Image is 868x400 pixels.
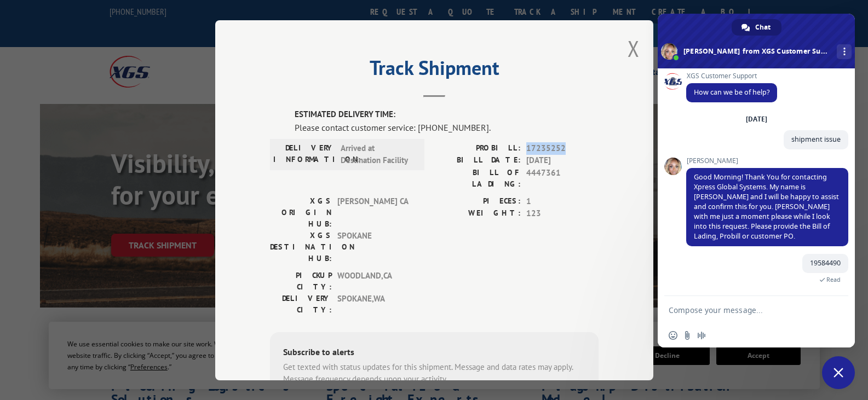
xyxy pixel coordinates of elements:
[273,142,335,166] label: DELIVERY INFORMATION:
[341,142,415,166] span: Arrived at Destination Facility
[526,195,599,207] span: 1
[826,276,841,283] span: Read
[822,356,855,389] div: Close chat
[295,108,599,121] label: ESTIMATED DELIVERY TIME:
[434,142,521,154] label: PROBILL:
[337,292,411,315] span: SPOKANE , WA
[270,229,332,264] label: XGS DESTINATION HUB:
[434,154,521,167] label: BILL DATE:
[434,195,521,207] label: PIECES:
[295,120,599,134] div: Please contact customer service: [PHONE_NUMBER].
[810,258,841,268] span: 19584490
[526,142,599,154] span: 17235252
[694,172,839,241] span: Good Morning! Thank You for contacting Xpress Global Systems. My name is [PERSON_NAME] and I will...
[669,331,677,340] span: Insert an emoji
[697,331,706,340] span: Audio message
[686,157,848,165] span: [PERSON_NAME]
[526,207,599,220] span: 123
[270,292,332,315] label: DELIVERY CITY:
[270,60,599,81] h2: Track Shipment
[628,34,640,63] button: Close modal
[283,345,585,361] div: Subscribe to alerts
[746,116,767,123] div: [DATE]
[270,269,332,292] label: PICKUP CITY:
[434,166,521,189] label: BILL OF LADING:
[270,195,332,229] label: XGS ORIGIN HUB:
[526,166,599,189] span: 4447361
[686,72,777,80] span: XGS Customer Support
[434,207,521,220] label: WEIGHT:
[337,269,411,292] span: WOODLAND , CA
[791,135,841,144] span: shipment issue
[732,19,781,36] div: Chat
[669,305,820,315] textarea: Compose your message...
[337,229,411,264] span: SPOKANE
[283,361,585,385] div: Get texted with status updates for this shipment. Message and data rates may apply. Message frequ...
[683,331,692,340] span: Send a file
[337,195,411,229] span: [PERSON_NAME] CA
[837,44,852,59] div: More channels
[526,154,599,167] span: [DATE]
[755,19,771,36] span: Chat
[694,88,769,97] span: How can we be of help?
